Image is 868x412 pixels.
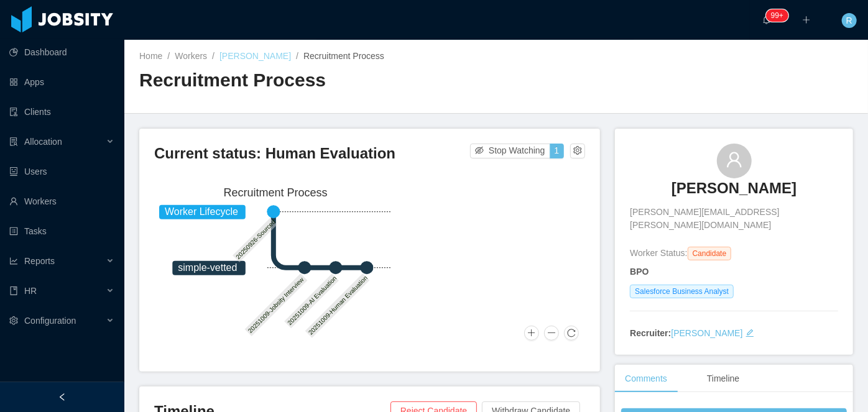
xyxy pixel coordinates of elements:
[234,218,277,260] text: 20250926-Sourced
[9,219,114,244] a: icon: profileTasks
[9,40,114,65] a: icon: pie-chartDashboard
[570,144,585,158] button: icon: setting
[726,151,743,168] i: icon: user
[167,51,170,61] span: /
[24,286,37,296] span: HR
[550,144,565,158] button: 1
[630,248,687,258] span: Worker Status:
[9,189,114,214] a: icon: userWorkers
[307,274,369,336] text: 20251009-Human Evaluation
[470,144,550,158] button: icon: eye-invisibleStop Watching
[630,267,649,277] strong: BPO
[175,51,207,61] a: Workers
[139,51,162,61] a: Home
[802,16,811,24] i: icon: plus
[9,316,18,325] i: icon: setting
[846,13,852,28] span: R
[212,51,215,61] span: /
[303,51,384,61] span: Recruitment Process
[9,159,114,184] a: icon: robotUsers
[24,316,76,326] span: Configuration
[9,137,18,146] i: icon: solution
[178,262,237,273] tspan: simple-vetted
[564,326,579,341] button: Reset Zoom
[247,276,305,334] text: 20251009-Jobsity Interview
[688,247,732,260] span: Candidate
[139,68,496,93] h2: Recruitment Process
[544,326,559,341] button: Zoom Out
[630,328,671,338] strong: Recruiter:
[24,137,62,147] span: Allocation
[672,178,796,198] h3: [PERSON_NAME]
[24,256,55,266] span: Reports
[296,51,298,61] span: /
[762,16,771,24] i: icon: bell
[672,178,796,206] a: [PERSON_NAME]
[630,285,734,298] span: Salesforce Business Analyst
[671,328,742,338] a: [PERSON_NAME]
[615,365,677,393] div: Comments
[154,144,470,163] h3: Current status: Human Evaluation
[746,329,754,337] i: icon: edit
[286,275,338,326] text: 20251009-AI Evaluation
[9,257,18,265] i: icon: line-chart
[219,51,291,61] a: [PERSON_NAME]
[524,326,539,341] button: Zoom In
[630,206,838,232] span: [PERSON_NAME][EMAIL_ADDRESS][PERSON_NAME][DOMAIN_NAME]
[766,9,788,22] sup: 263
[9,99,114,124] a: icon: auditClients
[165,206,238,217] tspan: Worker Lifecycle
[9,286,18,295] i: icon: book
[223,186,327,199] text: Recruitment Process
[697,365,749,393] div: Timeline
[9,70,114,94] a: icon: appstoreApps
